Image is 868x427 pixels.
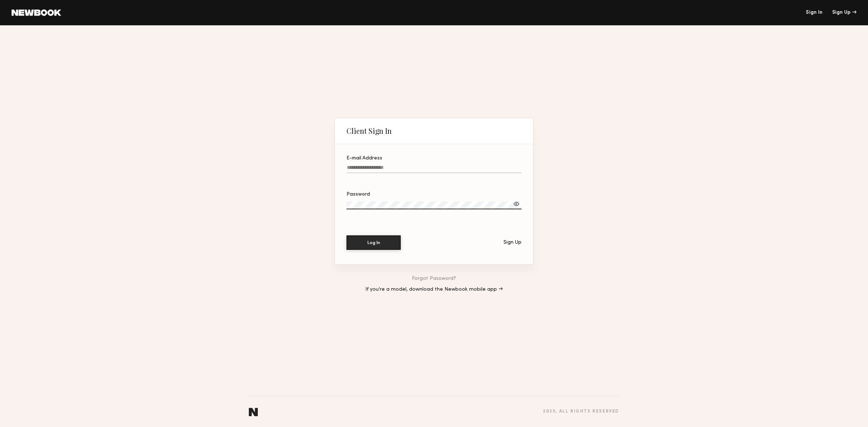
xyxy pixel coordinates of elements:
div: Sign Up [832,10,856,15]
div: Sign Up [503,240,522,245]
input: E-mail Address [346,165,522,173]
div: Password [346,192,522,197]
div: E-mail Address [346,156,522,161]
button: Log In [346,235,401,250]
div: Client Sign In [346,127,392,135]
a: Forgot Password? [412,276,456,281]
input: Password [346,201,522,209]
a: Sign In [806,10,822,15]
div: 2025 , all rights reserved [543,409,619,414]
a: If you’re a model, download the Newbook mobile app → [365,287,503,292]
